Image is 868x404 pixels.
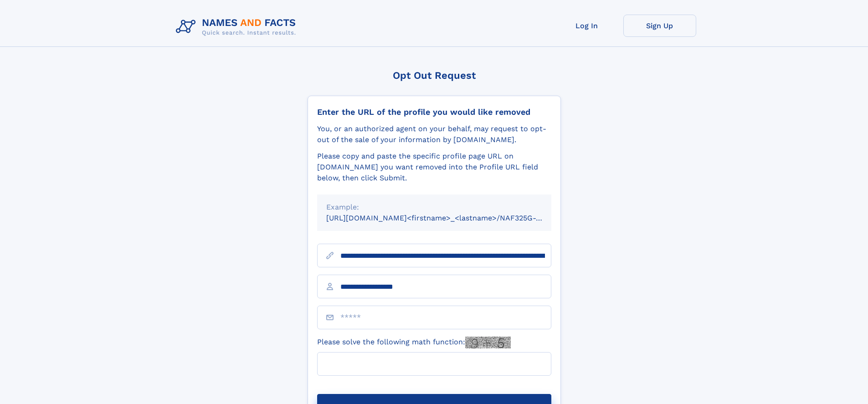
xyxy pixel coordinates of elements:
[326,202,542,213] div: Example:
[317,123,551,145] div: You, or an authorized agent on your behalf, may request to opt-out of the sale of your informatio...
[623,15,696,37] a: Sign Up
[550,15,623,37] a: Log In
[317,337,511,348] label: Please solve the following math function:
[326,214,569,222] small: [URL][DOMAIN_NAME]<firstname>_<lastname>/NAF325G-xxxxxxxx
[172,15,303,39] img: Logo Names and Facts
[317,107,551,117] div: Enter the URL of the profile you would like removed
[317,151,551,184] div: Please copy and paste the specific profile page URL on [DOMAIN_NAME] you want removed into the Pr...
[308,70,561,81] div: Opt Out Request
